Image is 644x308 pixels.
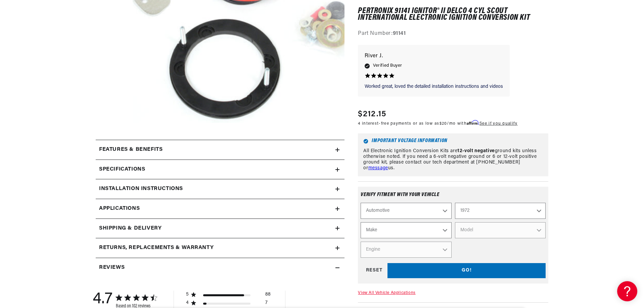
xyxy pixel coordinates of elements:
[440,122,447,126] span: $20
[99,185,183,193] h2: Installation instructions
[479,122,517,126] a: See if you qualify - Learn more about Affirm Financing (opens in modal)
[358,109,386,121] span: $212.15
[368,166,388,171] a: message
[361,263,387,279] div: RESET
[96,219,344,238] summary: Shipping & Delivery
[358,291,415,295] a: View All Vehicle Applications
[186,292,189,298] div: 5
[96,199,344,219] a: Applications
[265,292,271,300] div: 88
[99,224,162,233] h2: Shipping & Delivery
[358,30,548,39] div: Part Number:
[363,139,543,144] h6: Important Voltage Information
[467,120,478,125] span: Affirm
[99,145,163,154] h2: Features & Benefits
[96,179,344,199] summary: Installation instructions
[365,83,503,90] p: Worked great, loved the detailed installation instructions and videos
[96,258,344,278] summary: Reviews
[96,160,344,179] summary: Specifications
[455,203,546,219] select: Year
[393,31,406,37] strong: 91141
[363,148,543,171] p: All Electronic Ignition Conversion Kits are ground kits unless otherwise noted. If you need a 6-v...
[99,244,214,252] h2: Returns, Replacements & Warranty
[361,192,546,203] div: Verify fitment with your vehicle
[99,165,145,174] h2: Specifications
[365,52,503,61] p: River J.
[358,8,548,21] h1: PerTronix 91141 Ignitor® II Delco 4 cyl Scout International Electronic Ignition Conversion Kit
[99,263,125,272] h2: Reviews
[99,204,140,213] span: Applications
[361,223,451,239] select: Make
[457,148,495,153] strong: 12-volt negative
[361,203,451,219] select: Ride Type
[373,62,402,70] span: Verified Buyer
[96,140,344,160] summary: Features & Benefits
[455,223,546,239] select: Model
[96,238,344,258] summary: Returns, Replacements & Warranty
[361,242,451,258] select: Engine
[358,121,517,127] p: 4 interest-free payments or as low as /mo with .
[186,292,271,300] div: 5 star by 88 reviews
[186,300,189,306] div: 4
